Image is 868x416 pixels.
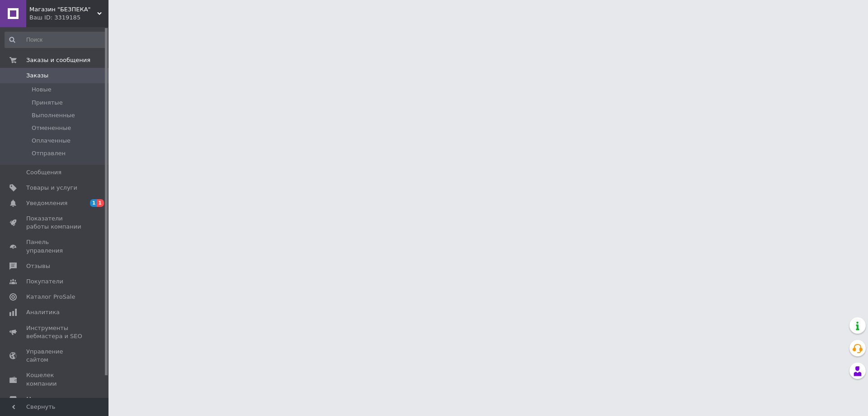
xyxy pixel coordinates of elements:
[26,262,50,270] span: Отзывы
[26,184,77,192] span: Товары и услуги
[26,371,84,387] span: Кошелек компании
[32,149,66,158] span: Отправлен
[32,137,71,145] span: Оплаченные
[26,348,84,364] span: Управление сайтом
[32,111,75,120] span: Выполненные
[26,56,90,64] span: Заказы и сообщения
[32,99,63,107] span: Принятые
[90,199,97,207] span: 1
[32,124,71,132] span: Отмененные
[26,72,48,80] span: Заказы
[26,215,84,231] span: Показатели работы компании
[32,86,52,94] span: Новые
[26,308,60,316] span: Аналитика
[5,32,107,48] input: Поиск
[29,5,97,14] span: Магазин "БЕЗПЕКА"
[26,293,75,301] span: Каталог ProSale
[26,168,61,177] span: Сообщения
[97,199,104,207] span: 1
[26,324,84,340] span: Инструменты вебмастера и SEO
[26,199,67,207] span: Уведомления
[26,395,49,403] span: Маркет
[26,277,63,286] span: Покупатели
[26,238,84,254] span: Панель управления
[29,14,108,22] div: Ваш ID: 3319185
